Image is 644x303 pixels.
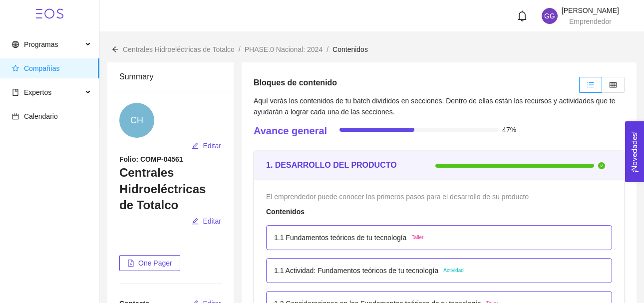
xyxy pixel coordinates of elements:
span: Aquí verás los contenidos de tu batch divididos en secciones. Dentro de ellas están los recursos ... [254,97,616,116]
button: editEditar [191,213,222,229]
span: El emprendedor puede conocer los primeros pasos para el desarrollo de su producto [266,193,529,201]
strong: Contenidos [266,208,305,216]
span: Emprendedor [569,17,612,25]
span: edit [192,218,199,226]
span: Expertos [24,88,51,96]
span: Centrales Hidroeléctricas de Totalco [123,45,235,53]
span: file-pdf [127,260,134,268]
span: Contenidos [332,45,368,53]
span: arrow-left [112,46,119,53]
span: bell [517,10,528,21]
span: calendar [12,113,19,120]
span: Compañías [24,64,60,72]
span: Programas [24,40,58,48]
h4: Avance general [254,124,327,138]
div: Summary [119,62,222,91]
span: Editar [203,216,221,227]
span: PHASE.0 Nacional: 2024 [245,45,322,53]
span: / [239,45,241,53]
button: editEditar [191,138,222,154]
span: book [12,89,19,96]
h3: Centrales Hidroeléctricas de Totalco [119,165,222,213]
span: table [610,81,617,88]
span: CH [130,103,143,138]
span: Taller [411,234,423,242]
span: edit [192,142,199,150]
span: check-circle [598,162,605,169]
strong: 1. DESARROLLO DEL PRODUCTO [266,161,397,169]
span: [PERSON_NAME] [562,6,619,14]
button: Open Feedback Widget [625,121,644,182]
span: / [326,45,328,53]
span: One Pager [138,258,172,269]
p: 1.1 Actividad: Fundamentos teóricos de tu tecnología [274,265,438,276]
p: 1.1 Fundamentos teóricos de tu tecnología [274,232,406,243]
span: 47% [502,126,516,133]
span: Editar [203,140,221,151]
span: star [12,65,19,72]
button: file-pdfOne Pager [119,255,180,271]
span: Calendario [24,112,58,120]
span: Actividad [443,267,464,275]
span: GG [544,8,555,24]
span: global [12,41,19,48]
span: unordered-list [587,81,594,88]
strong: Folio: COMP-04561 [119,155,183,163]
h5: Bloques de contenido [254,77,337,89]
